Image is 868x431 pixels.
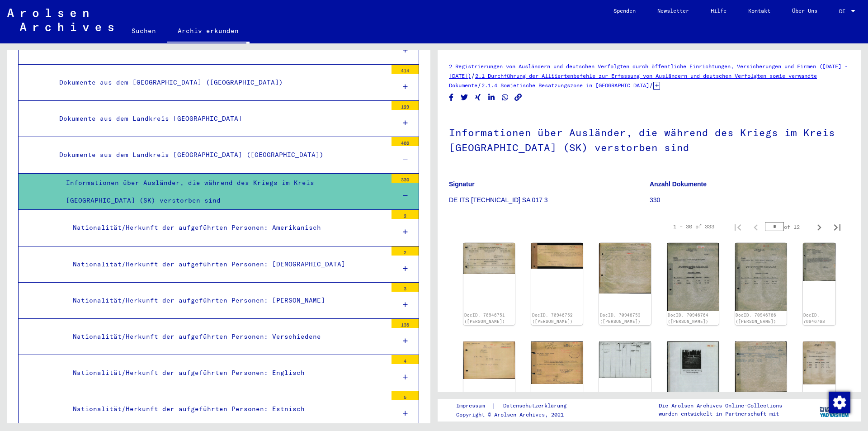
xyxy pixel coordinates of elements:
div: 3 [392,283,419,292]
div: Dokumente aus dem [GEOGRAPHIC_DATA] ([GEOGRAPHIC_DATA]) [52,74,387,91]
a: DocID: 70946764 ([PERSON_NAME]) [668,313,708,324]
a: Impressum [456,401,492,411]
img: 001.jpg [463,341,515,379]
b: Signatur [449,180,475,188]
a: DocID: 70946766 ([PERSON_NAME]) [736,313,776,324]
img: 001.jpg [735,243,787,311]
button: Previous page [747,218,765,236]
div: 414 [392,65,419,74]
img: 001.jpg [667,243,719,311]
img: 001.jpg [463,243,515,274]
div: Dokumente aus dem Landkreis [GEOGRAPHIC_DATA] [52,110,387,128]
div: 2 [392,246,419,256]
div: 330 [392,174,419,183]
img: 001.jpg [803,243,835,281]
span: / [471,71,475,80]
div: 2 [392,210,419,219]
p: Die Arolsen Archives Online-Collections [659,402,782,410]
a: Archiv erkunden [167,20,250,43]
a: 2.1.4 Sowjetische Besatzungszone in [GEOGRAPHIC_DATA] [481,82,649,89]
img: 001.jpg [803,341,835,384]
div: 129 [392,101,419,110]
p: Copyright © Arolsen Archives, 2021 [456,411,577,419]
span: / [649,81,653,89]
button: Share on WhatsApp [500,92,510,103]
p: DE ITS [TECHNICAL_ID] SA 017 3 [449,195,649,205]
button: Next page [810,218,828,236]
img: yv_logo.png [818,398,852,421]
h1: Informationen über Ausländer, die während des Kriegs im Kreis [GEOGRAPHIC_DATA] (SK) verstorben sind [449,112,850,166]
div: Nationalität/Herkunft der aufgeführten Personen: [PERSON_NAME] [66,292,387,309]
div: 406 [392,137,419,146]
div: Zustimmung ändern [828,391,850,413]
div: Nationalität/Herkunft der aufgeführten Personen: [DEMOGRAPHIC_DATA] [66,256,387,273]
img: Zustimmung ändern [829,392,850,413]
button: Last page [828,218,846,236]
a: DocID: 70946752 ([PERSON_NAME]) [532,313,573,324]
img: 001.jpg [531,341,583,384]
div: Dokumente aus dem Landkreis [GEOGRAPHIC_DATA] ([GEOGRAPHIC_DATA]) [52,146,387,164]
img: Arolsen_neg.svg [7,9,113,31]
a: Datenschutzerklärung [496,401,577,411]
img: 001.jpg [667,341,719,414]
a: DocID: 70946753 ([PERSON_NAME]) [600,313,641,324]
button: Share on Facebook [447,92,456,103]
b: Anzahl Dokumente [650,180,707,188]
button: Share on Xing [473,92,483,103]
p: wurden entwickelt in Partnerschaft mit [659,410,782,418]
button: Copy link [514,92,523,103]
a: 2 Registrierungen von Ausländern und deutschen Verfolgten durch öffentliche Einrichtungen, Versic... [449,63,848,79]
div: Nationalität/Herkunft der aufgeführten Personen: Englisch [66,364,387,382]
img: 001.jpg [599,341,651,378]
div: Nationalität/Herkunft der aufgeführten Personen: Amerikanisch [66,219,387,237]
span: / [477,81,481,89]
a: DocID: 70946751 ([PERSON_NAME]) [464,313,505,324]
div: 4 [392,355,419,364]
div: of 12 [765,223,810,231]
a: 2.1 Durchführung der Alliiertenbefehle zur Erfassung von Ausländern und deutschen Verfolgten sowi... [449,72,817,89]
span: DE [839,8,849,14]
img: 001.jpg [531,243,583,269]
div: | [456,401,577,411]
div: Nationalität/Herkunft der aufgeführten Personen: Estnisch [66,400,387,418]
div: 136 [392,319,419,328]
img: 001.jpg [599,243,651,293]
button: Share on Twitter [460,92,469,103]
button: Share on LinkedIn [487,92,496,103]
button: First page [729,218,747,236]
img: 001.jpg [735,341,787,393]
p: 330 [650,195,850,205]
div: 1 – 30 of 333 [673,223,714,231]
a: Suchen [121,20,167,42]
div: Informationen über Ausländer, die während des Kriegs im Kreis [GEOGRAPHIC_DATA] (SK) verstorben sind [59,174,387,209]
div: Nationalität/Herkunft der aufgeführten Personen: Verschiedene [66,328,387,346]
a: DocID: 70946768 [803,313,825,324]
div: 5 [392,391,419,400]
